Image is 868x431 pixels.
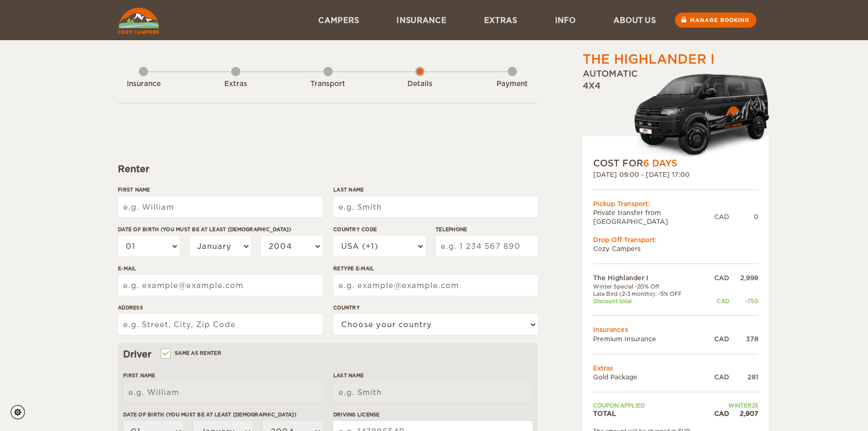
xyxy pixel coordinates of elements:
[123,382,322,403] input: e.g. William
[391,79,449,89] div: Details
[484,79,541,89] div: Payment
[593,208,714,226] td: Private transfer from [GEOGRAPHIC_DATA]
[436,225,538,233] label: Telephone
[729,273,758,282] div: 2,998
[593,325,758,334] td: Insurances
[675,13,756,28] a: Manage booking
[703,297,729,305] div: CAD
[118,275,322,296] input: e.g. example@example.com
[703,373,729,381] div: CAD
[118,314,322,335] input: e.g. Street, City, Zip Code
[643,158,677,169] span: 6 Days
[583,68,769,157] div: Automatic 4x4
[115,79,172,89] div: Insurance
[593,273,703,282] td: The Highlander I
[333,382,533,403] input: e.g. Smith
[333,186,538,194] label: Last Name
[207,79,264,89] div: Extras
[333,372,533,379] label: Last Name
[703,273,729,282] div: CAD
[333,265,538,272] label: Retype E-mail
[703,334,729,343] div: CAD
[593,364,758,373] td: Extras
[162,348,221,358] label: Same as renter
[593,373,703,381] td: Gold Package
[703,409,729,418] div: CAD
[729,373,758,381] div: 281
[593,297,703,305] td: Discount total
[593,235,758,244] div: Drop Off Transport:
[333,304,538,312] label: Country
[123,348,533,361] div: Driver
[10,405,32,420] a: Cookie settings
[729,212,758,221] div: 0
[729,334,758,343] div: 378
[583,51,715,68] div: The Highlander I
[118,8,159,34] img: Cozy Campers
[118,304,322,312] label: Address
[593,409,703,418] td: TOTAL
[118,197,322,218] input: e.g. William
[436,236,538,257] input: e.g. 1 234 567 890
[593,283,703,290] td: Winter Special -20% Off
[333,275,538,296] input: e.g. example@example.com
[162,351,168,358] input: Same as renter
[593,157,758,170] div: COST FOR
[624,71,769,157] img: Cozy-3.png
[118,163,538,175] div: Renter
[118,225,322,233] label: Date of birth (You must be at least [DEMOGRAPHIC_DATA])
[118,186,322,194] label: First Name
[593,199,758,208] div: Pickup Transport:
[333,225,425,233] label: Country Code
[118,265,322,272] label: E-mail
[729,297,758,305] div: -750
[593,290,703,297] td: Late Bird (2-3 months): -5% OFF
[333,411,533,418] label: Driving License
[729,409,758,418] div: 2,907
[299,79,357,89] div: Transport
[593,402,703,409] td: Coupon applied
[123,411,322,418] label: Date of birth (You must be at least [DEMOGRAPHIC_DATA])
[703,402,758,409] td: WINTER25
[333,197,538,218] input: e.g. Smith
[123,372,322,379] label: First Name
[593,334,703,343] td: Premium Insurance
[593,170,758,179] div: [DATE] 09:00 - [DATE] 17:00
[714,212,729,221] div: CAD
[593,244,758,253] td: Cozy Campers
